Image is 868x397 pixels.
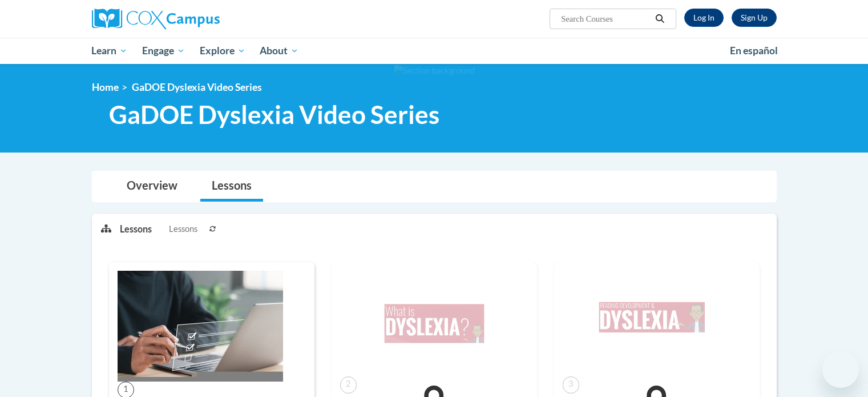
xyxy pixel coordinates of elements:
[822,351,859,388] iframe: Button to launch messaging window
[132,81,262,93] span: GaDOE Dyslexia Video Series
[200,44,245,58] span: Explore
[560,12,651,26] input: Search Courses
[722,39,785,63] a: En español
[75,38,794,64] div: Main menu
[563,271,751,377] img: Course Image
[252,38,306,64] a: About
[120,223,152,235] p: Lessons
[730,45,778,57] span: En español
[92,9,309,29] a: Cox Campus
[260,44,298,58] span: About
[91,44,127,58] span: Learn
[394,65,475,77] img: Section background
[192,38,253,64] a: Explore
[169,223,197,235] span: Lessons
[651,12,668,26] button: Search
[135,38,192,64] a: Engage
[340,271,528,377] img: Course Image
[109,99,439,130] span: GaDOE Dyslexia Video Series
[92,9,220,29] img: Cox Campus
[118,271,283,382] img: Course Image
[92,81,119,93] a: Home
[340,376,357,393] span: 2
[115,171,189,202] a: Overview
[563,376,579,393] span: 3
[142,44,185,58] span: Engage
[732,9,777,27] a: Register
[84,38,135,64] a: Learn
[684,9,724,27] a: Log In
[200,171,263,202] a: Lessons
